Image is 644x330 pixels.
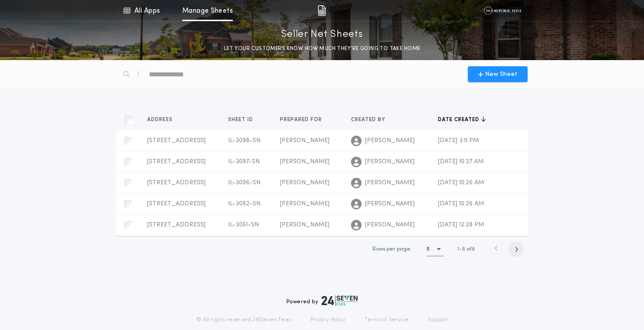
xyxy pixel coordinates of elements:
[351,116,387,123] span: Created by
[365,221,415,230] span: [PERSON_NAME]
[196,316,291,323] p: © All rights reserved. 24|Seven Fees
[438,222,484,228] span: [DATE] 12:28 PM
[438,137,479,144] span: [DATE] 3:11 PM
[427,242,444,256] button: 5
[147,222,206,228] span: [STREET_ADDRESS]
[365,136,415,145] span: [PERSON_NAME]
[373,247,412,252] span: Rows per page:
[365,200,415,208] span: [PERSON_NAME]
[462,247,465,252] span: 5
[147,179,206,186] span: [STREET_ADDRESS]
[438,115,486,124] button: Date created
[280,158,329,165] span: [PERSON_NAME]
[438,179,484,186] span: [DATE] 10:26 AM
[147,158,206,165] span: [STREET_ADDRESS]
[280,222,329,228] span: [PERSON_NAME]
[457,247,459,252] span: 1
[228,179,260,186] span: IL-3096-SN
[485,70,517,79] span: New Sheet
[280,201,329,207] span: [PERSON_NAME]
[147,201,206,207] span: [STREET_ADDRESS]
[322,295,358,306] img: logo
[427,245,430,254] h1: 5
[428,316,448,323] a: Support
[281,28,363,42] p: Seller Net Sheets
[467,245,475,253] span: of 8
[147,137,206,144] span: [STREET_ADDRESS]
[365,179,415,187] span: [PERSON_NAME]
[280,116,324,123] span: Prepared for
[228,116,255,123] span: Sheet ID
[280,137,329,144] span: [PERSON_NAME]
[224,44,420,53] p: LET YOUR CUSTOMERS KNOW HOW MUCH THEY’RE GOING TO TAKE HOME
[438,201,484,207] span: [DATE] 10:26 AM
[438,116,481,123] span: Date created
[468,66,528,82] button: New Sheet
[228,201,260,207] span: IL-3082-SN
[438,158,484,165] span: [DATE] 10:27 AM
[351,115,392,124] button: Created by
[228,115,260,124] button: Sheet ID
[484,6,521,15] img: vs-icon
[147,115,179,124] button: Address
[311,316,346,323] a: Privacy Policy
[228,137,260,144] span: IL-3098-SN
[365,316,409,323] a: Terms of Service
[318,5,326,16] img: img
[286,295,358,306] div: Powered by
[228,158,260,165] span: IL-3097-SN
[365,158,415,166] span: [PERSON_NAME]
[228,222,259,228] span: IL-3051-SN
[280,179,329,186] span: [PERSON_NAME]
[147,116,174,123] span: Address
